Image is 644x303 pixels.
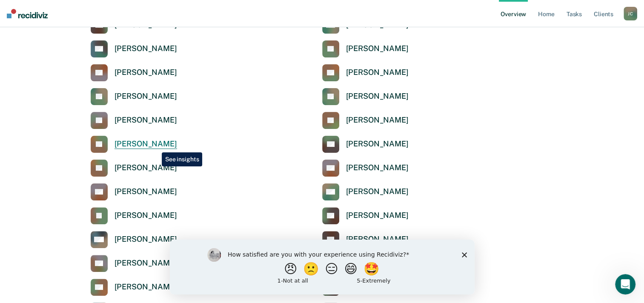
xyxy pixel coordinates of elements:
[114,211,177,220] div: [PERSON_NAME]
[346,91,409,101] div: [PERSON_NAME]
[114,258,177,268] div: [PERSON_NAME]
[91,207,177,224] a: [PERSON_NAME]
[346,139,409,149] div: [PERSON_NAME]
[91,160,177,177] a: [PERSON_NAME]
[114,115,177,125] div: [PERSON_NAME]
[114,44,177,54] div: [PERSON_NAME]
[322,112,409,129] a: [PERSON_NAME]
[346,211,409,220] div: [PERSON_NAME]
[322,183,409,200] a: [PERSON_NAME]
[346,44,409,54] div: [PERSON_NAME]
[114,163,177,173] div: [PERSON_NAME]
[91,255,177,272] a: [PERSON_NAME]
[346,163,409,173] div: [PERSON_NAME]
[322,40,409,57] a: [PERSON_NAME]
[91,64,177,81] a: [PERSON_NAME]
[91,40,177,57] a: [PERSON_NAME]
[114,91,177,101] div: [PERSON_NAME]
[322,64,409,81] a: [PERSON_NAME]
[7,9,48,18] img: Recidiviz
[322,136,409,153] a: [PERSON_NAME]
[322,88,409,105] a: [PERSON_NAME]
[114,139,177,149] div: [PERSON_NAME]
[322,160,409,177] a: [PERSON_NAME]
[346,115,409,125] div: [PERSON_NAME]
[615,274,635,294] iframe: Intercom live chat
[91,112,177,129] a: [PERSON_NAME]
[114,234,177,244] div: [PERSON_NAME]
[91,136,177,153] a: [PERSON_NAME]
[624,7,637,20] button: JC
[346,234,409,244] div: [PERSON_NAME]
[346,187,409,197] div: [PERSON_NAME]
[91,279,177,296] a: [PERSON_NAME]
[322,207,409,224] a: [PERSON_NAME]
[346,68,409,77] div: [PERSON_NAME]
[114,68,177,77] div: [PERSON_NAME]
[91,88,177,105] a: [PERSON_NAME]
[114,187,177,197] div: [PERSON_NAME]
[624,7,637,20] div: J C
[91,183,177,200] a: [PERSON_NAME]
[114,282,177,292] div: [PERSON_NAME]
[91,231,177,248] a: [PERSON_NAME]
[170,240,475,294] iframe: Survey by Kim from Recidiviz
[322,231,409,248] a: [PERSON_NAME]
